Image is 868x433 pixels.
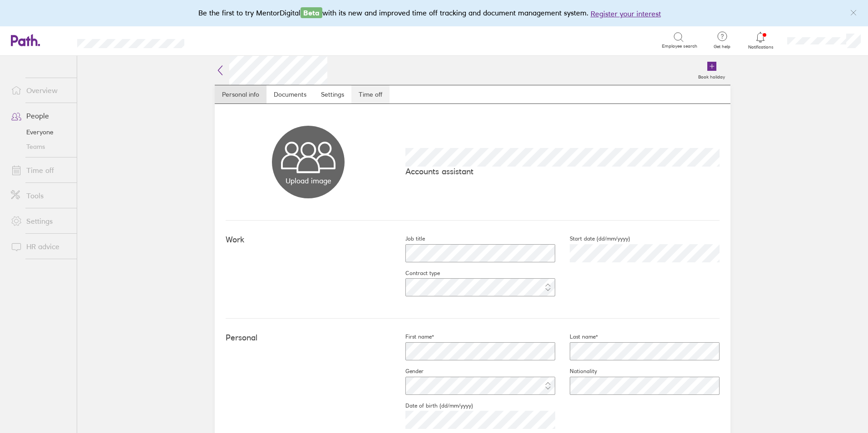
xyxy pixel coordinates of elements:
[391,270,440,277] label: Contract type
[693,72,730,80] label: Book holiday
[391,235,425,242] label: Job title
[391,402,473,409] label: Date of birth (dd/mm/yyyy)
[405,167,720,176] p: Accounts assistant
[555,333,598,340] label: Last name*
[4,187,77,205] a: Tools
[4,125,77,139] a: Everyone
[226,235,391,245] h4: Work
[4,237,77,256] a: HR advice
[591,8,661,19] button: Register your interest
[555,235,630,242] label: Start date (dd/mm/yyyy)
[707,44,737,49] span: Get help
[266,85,314,103] a: Documents
[4,81,77,99] a: Overview
[555,368,597,375] label: Nationality
[391,368,424,375] label: Gender
[391,333,434,340] label: First name*
[209,36,232,44] div: Search
[215,85,266,103] a: Personal info
[746,44,775,50] span: Notifications
[351,85,390,103] a: Time off
[4,107,77,125] a: People
[4,161,77,179] a: Time off
[746,31,775,50] a: Notifications
[198,7,670,19] div: Be the first to try MentorDigital with its new and improved time off tracking and document manage...
[4,139,77,154] a: Teams
[4,212,77,230] a: Settings
[662,44,697,49] span: Employee search
[301,7,322,18] span: Beta
[314,85,351,103] a: Settings
[693,56,730,85] a: Book holiday
[226,333,391,343] h4: Personal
